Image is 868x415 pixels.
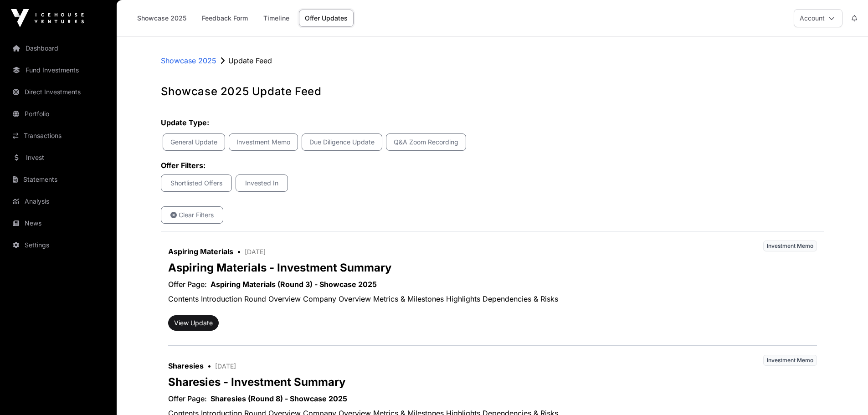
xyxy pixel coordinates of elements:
[763,355,817,366] span: Investment Memo
[7,60,109,80] a: Fund Investments
[163,133,225,151] button: General Update
[161,174,232,192] button: Shortlisted Offers
[211,393,347,404] a: Sharesies (Round 8) - Showcase 2025
[7,169,109,190] a: Statements
[233,247,245,256] span: •
[196,10,254,27] a: Feedback Form
[794,9,842,27] button: Account
[7,213,109,233] a: News
[161,206,223,224] a: Clear Filters
[168,393,211,404] p: Offer Page:
[168,279,211,290] p: Offer Page:
[168,361,204,370] a: Sharesies
[168,315,219,331] button: View Update
[167,179,226,188] p: Shortlisted Offers
[229,133,298,151] button: Investment Memo
[235,138,292,147] p: Investment Memo
[168,375,345,389] a: Sharesies - Investment Summary
[241,179,282,188] span: Invested In
[245,248,266,256] span: [DATE]
[7,82,109,102] a: Direct Investments
[169,138,219,147] p: General Update
[7,148,109,168] a: Invest
[236,174,288,192] button: Invested In
[392,138,460,147] p: Q&A Zoom Recording
[11,9,84,27] img: Icehouse Ventures Logo
[211,279,377,290] a: Aspiring Materials (Round 3) - Showcase 2025
[204,361,215,370] span: •
[257,10,295,27] a: Timeline
[7,126,109,146] a: Transactions
[161,160,824,171] p: Offer Filters:
[168,247,233,256] a: Aspiring Materials
[168,290,817,308] p: Contents Introduction Round Overview Company Overview Metrics & Milestones Highlights Dependencie...
[308,138,376,147] p: Due Diligence Update
[7,235,109,255] a: Settings
[168,261,391,274] a: Aspiring Materials - Investment Summary
[7,191,109,211] a: Analysis
[763,241,817,251] span: Investment Memo
[386,133,466,151] button: Q&A Zoom Recording
[161,55,216,66] a: Showcase 2025
[7,38,109,58] a: Dashboard
[302,133,382,151] button: Due Diligence Update
[215,362,236,370] span: [DATE]
[228,55,272,66] p: Update Feed
[299,10,354,27] a: Offer Updates
[822,371,868,415] iframe: Chat Widget
[7,104,109,124] a: Portfolio
[161,84,824,99] h1: Showcase 2025 Update Feed
[161,117,824,128] p: Update Type:
[167,210,217,220] span: Clear Filters
[131,10,192,27] a: Showcase 2025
